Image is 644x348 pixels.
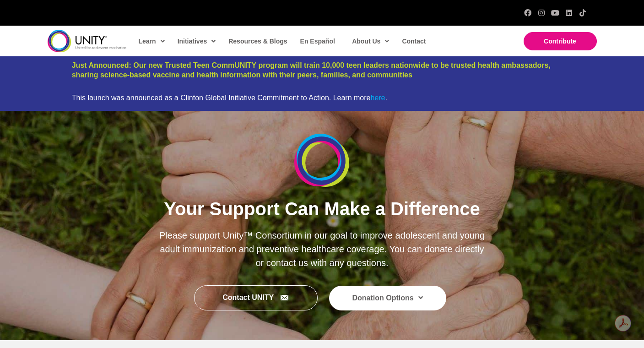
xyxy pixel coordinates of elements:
a: LinkedIn [565,9,573,16]
span: Contact [402,38,426,45]
a: Instagram [538,9,545,16]
span: Contact UNITY [222,294,274,302]
span: Learn [139,34,165,48]
a: Resources & Blogs [224,31,291,52]
span: En Español [300,38,335,45]
div: This launch was announced as a Clinton Global Initiative Commitment to Action. Learn more . [72,93,573,102]
a: Facebook [524,9,531,16]
p: Please support Unity™ Consortium in our goal to improve adolescent and young adult immunization a... [159,228,485,270]
span: Contribute [544,38,576,45]
span: Resources & Blogs [228,38,287,45]
span: Initiatives [178,34,216,48]
span: About Us [352,34,389,48]
span: Your Support Can Make a Difference [164,199,480,219]
a: Contribute [524,32,597,50]
img: UnityIcon-new [294,134,349,187]
a: Just Announced: Our new Trusted Teen CommUNITY program will train 10,000 teen leaders nationwide ... [72,61,551,79]
a: TikTok [579,9,586,16]
a: About Us [347,31,393,52]
a: En Español [296,31,339,52]
a: Contact [397,31,429,52]
a: here [370,94,385,102]
span: Donation Options [352,291,423,305]
img: unity-logo-dark [48,30,126,52]
a: Contact UNITY [194,285,318,310]
a: YouTube [552,9,559,16]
